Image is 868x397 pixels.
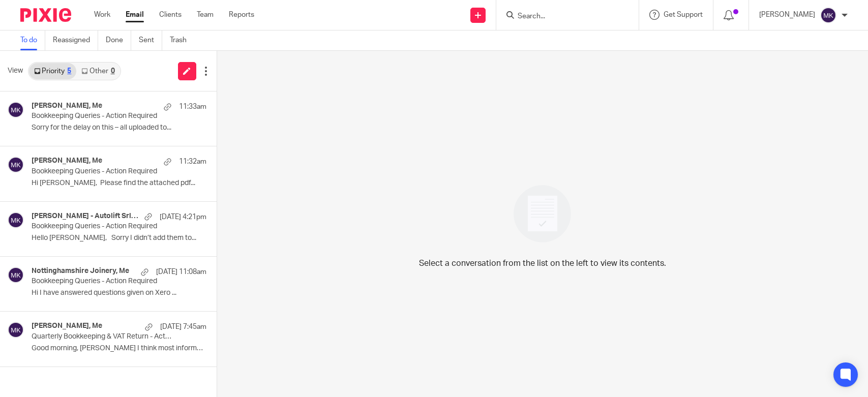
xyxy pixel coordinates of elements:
img: svg%3E [8,102,24,118]
img: svg%3E [8,212,24,228]
p: Bookkeeping Queries - Action Required [32,112,171,120]
a: Work [94,10,110,20]
span: View [8,66,23,76]
p: Good morning, [PERSON_NAME] I think most information... [32,344,206,353]
h4: [PERSON_NAME], Me [32,157,102,165]
p: Quarterly Bookkeeping & VAT Return - Action Required [32,332,171,341]
img: svg%3E [820,7,836,23]
a: Priority5 [29,63,76,79]
img: image [507,178,578,249]
p: Bookkeeping Queries - Action Required [32,222,171,231]
a: Team [197,10,214,20]
p: Bookkeeping Queries - Action Required [32,277,171,286]
h4: [PERSON_NAME], Me [32,322,102,330]
div: 5 [67,68,71,75]
h4: [PERSON_NAME], Me [32,102,102,110]
p: Sorry for the delay on this – all uploaded to... [32,124,206,132]
p: Hi I have answered questions given on Xero ... [32,289,206,297]
p: [PERSON_NAME] [759,10,815,20]
h4: [PERSON_NAME] - Autolift Srl -, Me [32,212,139,221]
a: Clients [159,10,182,20]
a: Trash [170,30,194,50]
img: svg%3E [8,322,24,338]
p: 11:33am [179,102,206,112]
span: Get Support [664,11,703,18]
a: Sent [139,30,162,50]
a: Reports [229,10,254,20]
input: Search [517,12,608,21]
a: Other0 [76,63,119,79]
div: 0 [111,68,115,75]
a: To do [20,30,45,50]
p: 11:32am [179,157,206,167]
h4: Nottinghamshire Joinery, Me [32,267,129,276]
p: [DATE] 11:08am [156,267,206,277]
p: Hello [PERSON_NAME], Sorry I didn’t add them to... [32,234,206,242]
img: svg%3E [8,157,24,173]
p: Hi [PERSON_NAME], Please find the attached pdf... [32,179,206,188]
p: Select a conversation from the list on the left to view its contents. [419,257,666,269]
p: [DATE] 4:21pm [160,212,206,222]
a: Done [106,30,131,50]
p: [DATE] 7:45am [160,322,206,332]
a: Email [126,10,144,20]
img: svg%3E [8,267,24,283]
img: Pixie [20,8,71,22]
p: Bookkeeping Queries - Action Required [32,167,171,176]
a: Reassigned [53,30,98,50]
